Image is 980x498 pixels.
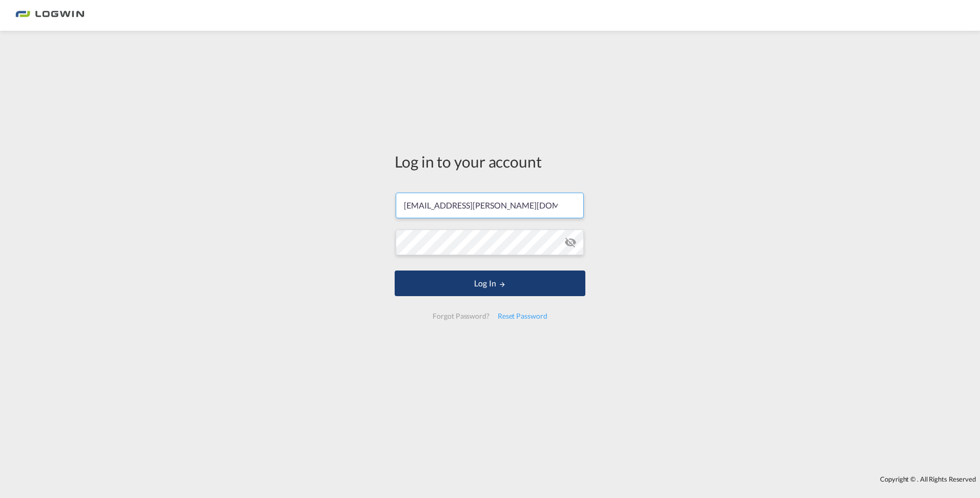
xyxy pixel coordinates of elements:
div: Log in to your account [395,151,585,172]
div: Reset Password [494,307,552,325]
md-icon: icon-eye-off [564,236,577,248]
img: bc73a0e0d8c111efacd525e4c8ad7d32.png [15,4,85,27]
div: Forgot Password? [428,307,493,325]
input: Enter email/phone number [396,193,584,218]
button: LOGIN [395,271,585,296]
